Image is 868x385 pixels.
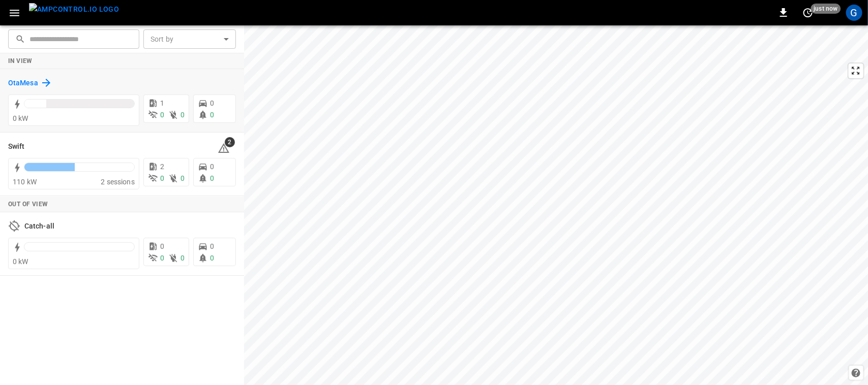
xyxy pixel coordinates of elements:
span: 0 [160,174,164,182]
span: 0 [181,254,185,262]
span: 0 kW [13,114,28,122]
strong: In View [8,57,33,65]
div: profile-icon [846,5,862,21]
span: 0 [210,254,214,262]
span: 1 [160,99,164,107]
span: 0 [210,174,214,182]
span: 0 [210,242,214,250]
span: 0 [181,111,185,119]
span: 0 [210,111,214,119]
span: 2 [225,137,235,147]
span: 0 kW [13,258,28,266]
h6: Catch-all [24,221,54,232]
img: ampcontrol.io logo [29,3,119,16]
h6: Swift [8,141,25,152]
span: just now [811,4,841,14]
span: 2 [160,163,164,171]
span: 0 [160,254,164,262]
span: 0 [210,163,214,171]
button: set refresh interval [800,5,816,21]
h6: OtaMesa [8,78,38,89]
strong: Out of View [8,201,48,208]
span: 0 [210,99,214,107]
span: 0 [160,111,164,119]
span: 0 [160,242,164,250]
span: 0 [181,174,185,182]
span: 110 kW [13,178,37,186]
span: 2 sessions [101,178,135,186]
